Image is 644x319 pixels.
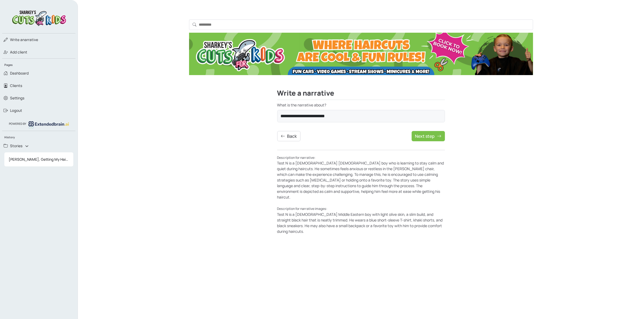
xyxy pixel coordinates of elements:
div: Test N is a [DEMOGRAPHIC_DATA] [DEMOGRAPHIC_DATA] boy who is learning to stay calm and quiet duri... [277,155,445,200]
div: Test N is a [DEMOGRAPHIC_DATA] Middle Eastern boy with light olive skin, a slim build, and straig... [277,206,445,234]
span: Write a [10,37,22,42]
button: Back [277,131,300,141]
span: Logout [10,108,22,113]
span: narrative [10,37,38,42]
small: Description for narrative: [277,155,316,160]
img: logo [28,121,69,128]
small: Description for narrative images: [277,206,328,211]
span: Dashboard [10,70,29,76]
span: Stories [10,143,22,149]
span: Settings [10,95,24,101]
span: Clients [10,83,22,88]
img: Ad Banner [189,33,533,75]
a: [PERSON_NAME], Getting My Haircut at [PERSON_NAME] [4,155,73,164]
button: Next step [412,131,445,141]
img: logo [11,9,67,27]
span: [PERSON_NAME], Getting My Haircut at [PERSON_NAME] [6,155,71,164]
span: Add client [10,49,27,55]
h2: Write a narrative [277,89,445,100]
label: What is the narrative about? [277,102,445,108]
